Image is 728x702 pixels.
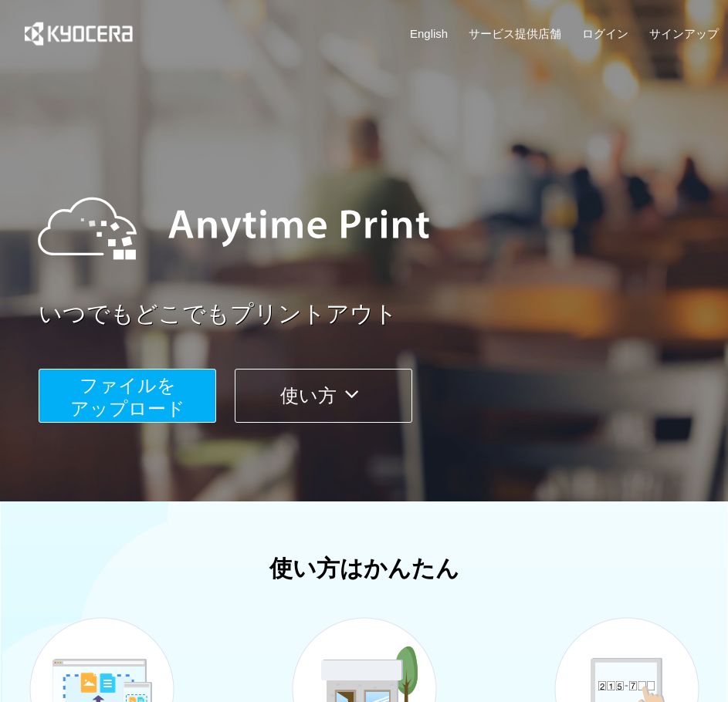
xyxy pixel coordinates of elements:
[410,25,448,42] a: English
[70,375,185,419] span: ファイルを ​​アップロード
[39,298,728,331] a: いつでもどこでもプリントアウト
[582,25,628,42] a: ログイン
[235,369,412,423] button: 使い方
[39,369,216,423] button: ファイルを​​アップロード
[469,25,561,42] a: サービス提供店舗
[649,25,719,42] a: サインアップ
